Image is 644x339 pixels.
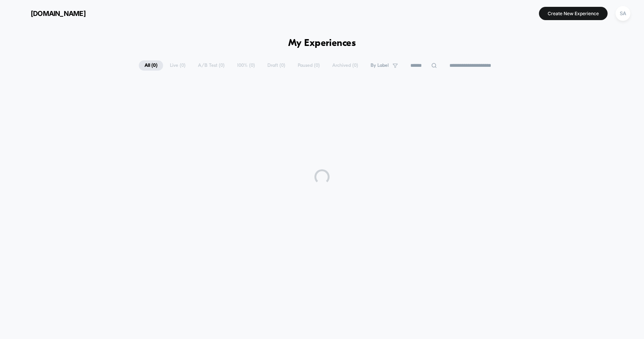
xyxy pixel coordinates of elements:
span: By Label [371,63,389,68]
button: SA [613,6,633,21]
button: [DOMAIN_NAME] [11,7,88,19]
button: Create New Experience [539,7,608,20]
div: SA [616,6,630,21]
h1: My Experiences [288,38,356,49]
span: All ( 0 ) [139,60,163,71]
span: [DOMAIN_NAME] [31,9,86,17]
